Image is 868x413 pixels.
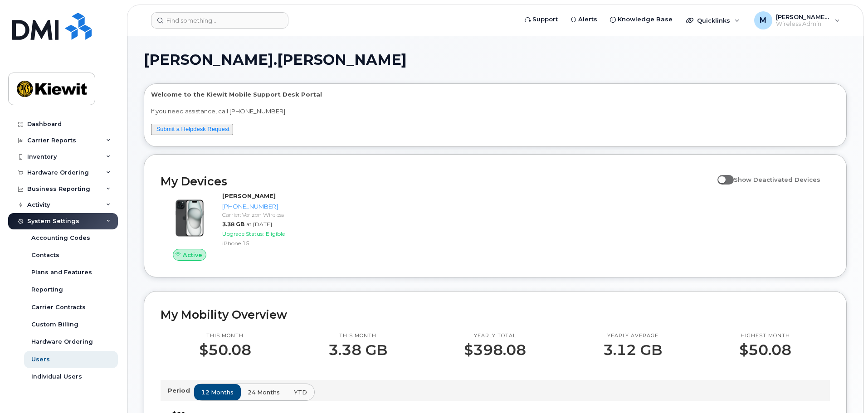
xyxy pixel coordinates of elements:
[151,107,839,116] p: If you need assistance, call [PHONE_NUMBER]
[222,221,244,228] span: 3.38 GB
[222,230,264,237] span: Upgrade Status:
[246,221,272,228] span: at [DATE]
[161,192,320,261] a: Active[PERSON_NAME][PHONE_NUMBER]Carrier: Verizon Wireless3.38 GBat [DATE]Upgrade Status:Eligible...
[144,53,407,67] span: [PERSON_NAME].[PERSON_NAME]
[183,251,202,259] span: Active
[464,332,526,340] p: Yearly total
[161,175,713,188] h2: My Devices
[168,386,194,395] p: Period
[717,171,725,178] input: Show Deactivated Devices
[222,202,316,211] div: [PHONE_NUMBER]
[222,211,316,219] div: Carrier: Verizon Wireless
[328,342,387,358] p: 3.38 GB
[603,332,662,340] p: Yearly average
[739,342,791,358] p: $50.08
[464,342,526,358] p: $398.08
[248,388,280,397] span: 24 months
[294,388,307,397] span: YTD
[151,90,839,99] p: Welcome to the Kiewit Mobile Support Desk Portal
[603,342,662,358] p: 3.12 GB
[222,239,316,247] div: iPhone 15
[151,124,233,135] button: Submit a Helpdesk Request
[734,176,820,183] span: Show Deactivated Devices
[266,230,285,237] span: Eligible
[328,332,387,340] p: This month
[161,308,830,321] h2: My Mobility Overview
[156,126,229,132] a: Submit a Helpdesk Request
[199,332,251,340] p: This month
[199,342,251,358] p: $50.08
[168,196,211,240] img: iPhone_15_Black.png
[222,192,276,199] strong: [PERSON_NAME]
[739,332,791,340] p: Highest month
